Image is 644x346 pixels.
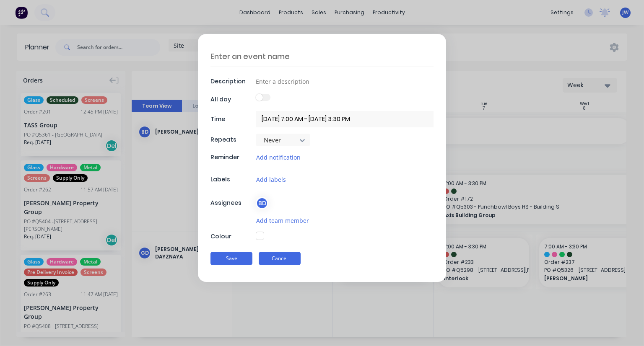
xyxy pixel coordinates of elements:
div: Colour [210,232,254,241]
div: Repeats [210,135,254,144]
button: Cancel [259,252,301,265]
input: Enter a description [256,75,434,88]
div: BD [256,197,268,209]
div: Time [210,115,254,124]
div: Labels [210,175,254,184]
div: Reminder [210,153,254,162]
button: Save [210,252,252,265]
div: Description [210,77,254,86]
button: Add team member [256,216,309,225]
button: Add notification [256,152,301,162]
div: All day [210,95,254,104]
button: Add labels [256,175,286,184]
div: Assignees [210,199,254,207]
